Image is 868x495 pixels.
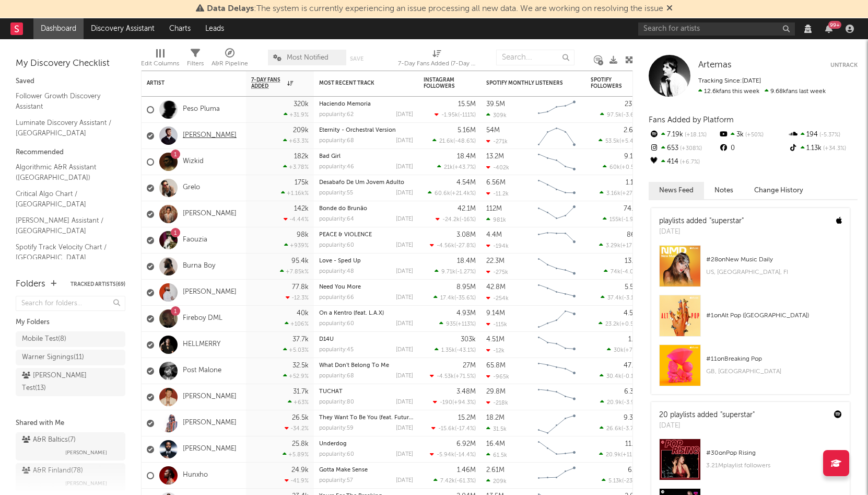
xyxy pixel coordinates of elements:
span: Dismiss [666,5,673,13]
span: +0.56 % [621,321,641,327]
div: 99 + [828,21,841,29]
div: -194k [486,243,509,249]
span: 7-Day Fans Added [251,77,285,89]
a: Charts [162,18,198,39]
a: Spotify Track Velocity Chart / [GEOGRAPHIC_DATA] [16,241,115,263]
div: +1.16k % [281,190,309,197]
span: +113 % [458,321,474,327]
div: 3k [718,128,788,142]
a: #28onNew Music DailyUS, [GEOGRAPHIC_DATA], FI [651,245,850,295]
svg: Chart title [533,175,580,201]
input: Search for folders... [16,296,125,311]
span: Fans Added by Platform [649,116,734,124]
span: -1.27 % [457,269,474,275]
div: ( ) [435,347,476,353]
span: 60.6k [435,191,450,197]
div: 7.19k [649,128,718,142]
div: Eternity - Orchestral Version [319,128,413,133]
a: #30onPop Rising3.21Mplaylist followers [651,439,850,488]
div: 6.32M [624,388,643,395]
a: Critical Algo Chart / [GEOGRAPHIC_DATA] [16,188,115,210]
a: Discovery Assistant [84,18,162,39]
a: [PERSON_NAME] [183,210,237,218]
div: 309k [486,112,507,119]
div: +939 % [284,242,309,249]
div: Filters [187,44,204,75]
div: 1.13k [788,142,858,155]
span: -1.99 % [623,217,641,223]
svg: Chart title [533,201,580,227]
span: 60k [609,165,620,170]
div: popularity: 68 [319,373,354,379]
div: Warner Signings ( 11 ) [22,351,84,364]
div: ( ) [433,294,476,301]
div: # 11 on Breaking Pop [706,353,842,365]
div: ( ) [604,268,643,275]
span: : The system is currently experiencing an issue processing all new data. We are working on resolv... [207,5,663,13]
a: PEACE & VIOLENCE [319,232,372,238]
div: 15.5M [458,101,476,108]
a: What Don't Belong To Me [319,363,389,369]
div: ( ) [603,164,643,170]
a: Bad Girl [319,154,341,159]
div: On a Kentro (feat. L.A.X) [319,310,413,316]
a: Algorithmic A&R Assistant ([GEOGRAPHIC_DATA]) [16,162,115,183]
svg: Chart title [533,149,580,175]
div: 23.5M [625,101,643,108]
svg: Chart title [533,254,580,280]
div: ( ) [599,137,643,144]
span: -5.37 % [818,132,840,138]
div: [DATE] [396,112,413,118]
span: 935 [446,321,456,327]
a: On a Kentro (feat. L.A.X) [319,310,384,316]
div: ( ) [600,190,643,197]
div: 54M [486,127,500,134]
a: Bonde do Brunão [319,206,367,212]
a: Underdog [319,441,347,447]
a: Haciendo Memoria [319,101,371,107]
a: "superstar" [709,217,744,225]
div: # 1 on Alt Pop ([GEOGRAPHIC_DATA]) [706,309,842,322]
div: ( ) [436,216,476,223]
span: -3.18 % [624,295,641,301]
button: Untrack [830,60,858,71]
div: 39.5M [486,101,505,108]
div: Recommended [16,146,125,159]
div: 18.4M [457,153,476,160]
span: +6.7 % [678,159,700,165]
span: 97.5k [607,112,621,118]
button: News Feed [649,182,704,199]
div: 653 [649,142,718,155]
div: +5.03 % [283,347,309,353]
div: 981k [486,216,506,223]
span: 53.5k [605,139,619,144]
div: A&R Pipeline [212,57,248,70]
div: Instagram Followers [424,77,460,89]
div: 320k [294,101,309,108]
span: -4.53k [437,374,454,379]
span: Data Delays [207,5,254,13]
div: 40k [297,310,309,317]
div: My Folders [16,316,125,329]
span: +50 % [744,132,764,138]
div: -275k [486,269,508,275]
span: -27.8 % [456,243,474,249]
div: 4.54M [624,310,643,317]
div: ( ) [435,111,476,118]
div: 98k [297,232,309,238]
div: popularity: 60 [319,243,354,248]
a: Fireboy DML [183,314,222,323]
span: +43.7 % [454,165,474,170]
div: 95.4k [291,258,309,264]
span: 37.4k [607,295,622,301]
button: Notes [704,182,744,199]
div: ( ) [600,373,643,379]
div: 37.7k [292,336,309,343]
div: popularity: 45 [319,347,354,353]
div: -12k [486,347,505,354]
a: [PERSON_NAME] [183,393,237,401]
div: 175k [295,179,309,186]
a: Peso Pluma [183,105,220,114]
div: ( ) [430,242,476,249]
div: GB, [GEOGRAPHIC_DATA] [706,365,842,378]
